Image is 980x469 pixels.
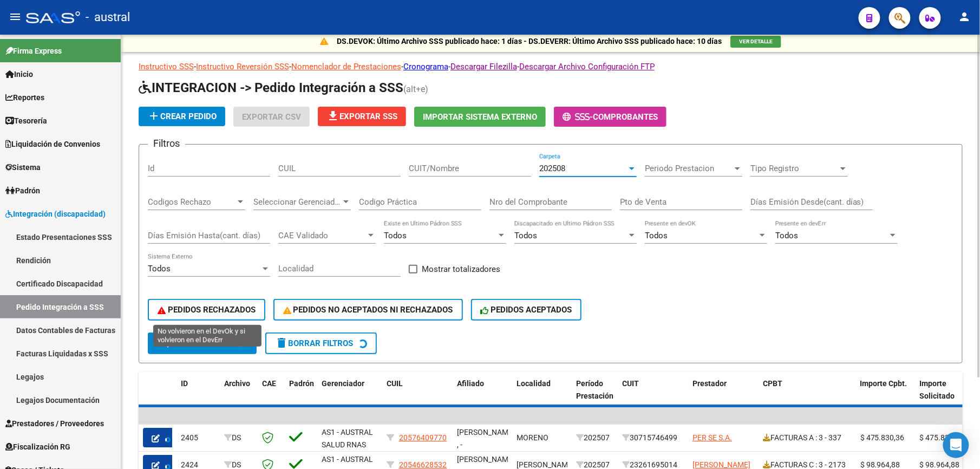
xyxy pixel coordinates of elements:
div: Open Intercom Messenger [943,432,969,458]
datatable-header-cell: Padrón [285,372,317,420]
button: Crear Pedido [139,107,225,126]
datatable-header-cell: Prestador [688,372,759,420]
span: CUIT [622,379,639,388]
mat-icon: search [158,336,171,349]
div: FACTURAS A : 3 - 337 [763,432,852,444]
button: Borrar Filtros [265,333,377,354]
span: Todos [514,231,537,240]
span: MORENO [517,433,548,442]
span: Periodo Prestacion [645,164,733,173]
mat-icon: menu [9,10,22,23]
span: PER SE S.A. [692,433,732,442]
mat-icon: delete [275,336,288,349]
a: Descargar Filezilla [450,62,517,71]
span: Todos [775,231,798,240]
div: 202507 [576,432,613,444]
span: AS1 - AUSTRAL SALUD RNAS [322,428,373,449]
span: CAE [262,379,276,388]
mat-icon: add [147,109,160,122]
span: CPBT [763,379,782,388]
datatable-header-cell: CUIT [618,372,688,420]
span: Importe Cpbt. [860,379,907,388]
button: Exportar SSS [318,107,406,126]
datatable-header-cell: Importe Cpbt. [856,372,916,420]
span: $ 98.964,88 [920,460,960,469]
span: $ 475.830,36 [860,433,905,442]
span: ID [181,379,188,388]
span: $ 475.830,36 [920,433,964,442]
a: Cronograma [403,62,448,71]
mat-icon: file_download [326,109,339,122]
span: [PERSON_NAME] [692,460,750,469]
span: Afiliado [457,379,484,388]
mat-icon: person [958,10,971,23]
span: Integración (discapacidad) [5,208,106,220]
span: Todos [148,264,171,273]
span: (alt+e) [403,84,428,94]
span: Reportes [5,92,44,103]
datatable-header-cell: Importe Solicitado [916,372,975,420]
span: Importe Solicitado [920,379,955,400]
span: [PERSON_NAME] , - [457,428,515,449]
span: 20546628532 [399,460,447,469]
span: $ 98.964,88 [860,460,900,469]
a: Instructivo Reversión SSS [196,62,289,71]
span: INTEGRACION -> Pedido Integración a SSS [139,80,403,95]
span: Fiscalización RG [5,441,70,453]
span: Prestadores / Proveedores [5,418,104,429]
span: Todos [645,231,668,240]
span: [PERSON_NAME] [517,460,574,469]
span: Seleccionar Gerenciador [253,197,341,207]
span: Exportar CSV [242,112,301,122]
span: Localidad [517,379,551,388]
span: Padrón [5,185,40,197]
span: - [563,112,593,122]
span: Firma Express [5,45,62,57]
datatable-header-cell: CUIL [382,372,453,420]
button: Exportar CSV [233,107,310,127]
datatable-header-cell: Localidad [512,372,572,420]
datatable-header-cell: ID [177,372,220,420]
datatable-header-cell: Gerenciador [317,372,382,420]
datatable-header-cell: Período Prestación [572,372,618,420]
span: Prestador [692,379,727,388]
span: Tipo Registro [750,164,838,173]
span: Mostrar totalizadores [422,263,500,276]
span: CAE Validado [278,231,366,240]
a: Descargar Archivo Configuración FTP [519,62,655,71]
a: Instructivo SSS [139,62,194,71]
span: Sistema [5,161,41,173]
span: Exportar SSS [326,112,397,121]
span: Comprobantes [593,112,658,122]
span: Padrón [289,379,314,388]
p: DS.DEVOK: Último Archivo SSS publicado hace: 1 días - DS.DEVERR: Último Archivo SSS publicado hac... [337,35,722,47]
h3: Filtros [148,136,185,151]
span: 202508 [539,164,565,173]
button: PEDIDOS RECHAZADOS [148,299,265,321]
span: Tesorería [5,115,47,127]
span: CUIL [387,379,403,388]
span: Inicio [5,68,33,80]
span: - austral [86,5,130,29]
span: Gerenciador [322,379,364,388]
button: PEDIDOS NO ACEPTADOS NI RECHAZADOS [273,299,463,321]
datatable-header-cell: CAE [258,372,285,420]
datatable-header-cell: Afiliado [453,372,512,420]
div: 2405 [181,432,215,444]
button: VER DETALLE [730,36,781,48]
button: PEDIDOS ACEPTADOS [471,299,582,321]
span: Buscar Pedido [158,338,233,348]
span: 20576409770 [399,433,447,442]
p: - - - - - [139,61,963,73]
span: Liquidación de Convenios [5,138,100,150]
span: Codigos Rechazo [148,197,236,207]
datatable-header-cell: Archivo [220,372,258,420]
button: Importar Sistema Externo [414,107,546,127]
button: -Comprobantes [554,107,667,127]
div: DS [224,432,253,444]
button: Buscar Pedido [148,333,257,354]
span: Borrar Filtros [275,338,353,348]
a: Nomenclador de Prestaciones [291,62,401,71]
span: Crear Pedido [147,112,217,121]
span: Archivo [224,379,250,388]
